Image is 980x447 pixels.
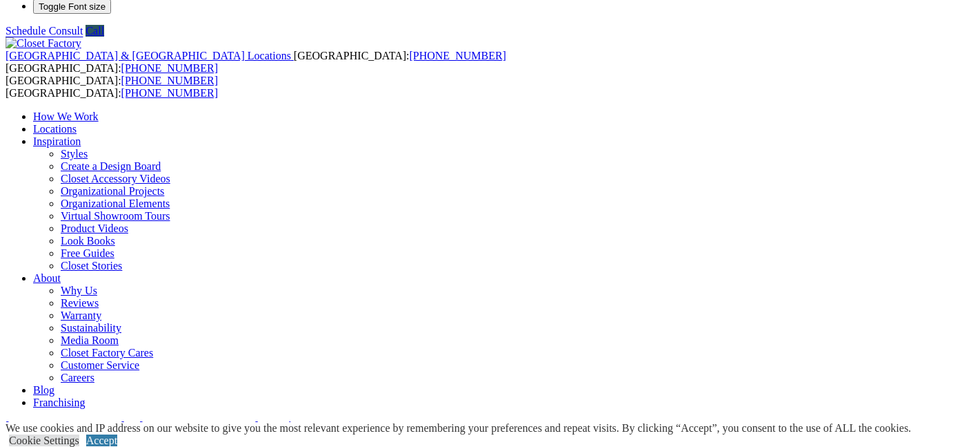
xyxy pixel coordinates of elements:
[310,420,384,432] a: Log In / Sign Up
[121,75,218,86] a: [PHONE_NUMBER]
[9,435,79,446] a: Cookie Settings
[86,435,117,446] a: Accept
[61,359,139,371] a: Customer Service
[61,322,121,334] a: Sustainability
[61,198,170,209] a: Organizational Elements
[6,422,911,435] div: We use cookies and IP address on our website to give you the most relevant experience by remember...
[61,210,170,222] a: Virtual Showroom Tours
[33,397,86,408] a: Franchising
[6,50,506,74] span: [GEOGRAPHIC_DATA]: [GEOGRAPHIC_DATA]:
[61,247,114,259] a: Free Guides
[61,185,164,197] a: Organizational Projects
[33,135,81,147] a: Inspiration
[6,50,294,61] a: [GEOGRAPHIC_DATA] & [GEOGRAPHIC_DATA] Locations
[33,123,77,135] a: Locations
[61,235,115,247] a: Look Books
[61,334,119,346] a: Media Room
[61,285,97,296] a: Why Us
[409,50,506,61] a: [PHONE_NUMBER]
[61,260,122,272] a: Closet Stories
[61,372,94,383] a: Careers
[39,1,106,12] span: Toggle Font size
[61,173,170,184] a: Closet Accessory Videos
[6,420,307,432] a: [GEOGRAPHIC_DATA] & [GEOGRAPHIC_DATA] Locations
[6,37,81,50] img: Closet Factory
[33,111,99,122] a: How We Work
[121,87,218,99] a: [PHONE_NUMBER]
[61,297,99,309] a: Reviews
[33,384,54,396] a: Blog
[6,50,291,61] span: [GEOGRAPHIC_DATA] & [GEOGRAPHIC_DATA] Locations
[61,310,101,321] a: Warranty
[33,272,61,284] a: About
[61,347,153,359] a: Closet Factory Cares
[61,160,161,172] a: Create a Design Board
[6,75,218,99] span: [GEOGRAPHIC_DATA]: [GEOGRAPHIC_DATA]:
[86,25,104,37] a: Call
[61,148,88,160] a: Styles
[121,62,218,74] a: [PHONE_NUMBER]
[6,25,83,37] a: Schedule Consult
[61,222,128,234] a: Product Videos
